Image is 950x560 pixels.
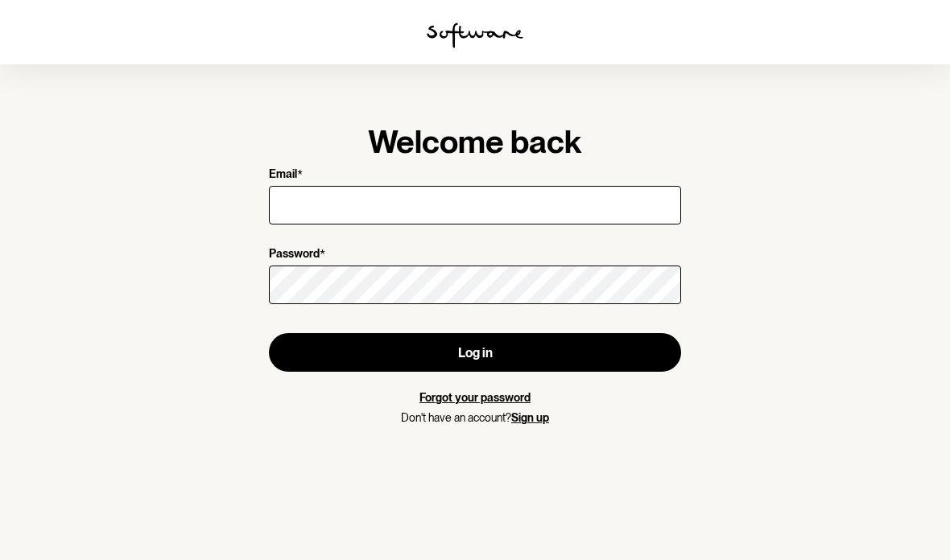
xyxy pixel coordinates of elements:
h1: Welcome back [269,122,681,161]
p: Don't have an account? [269,411,681,425]
a: Forgot your password [419,391,531,404]
button: Log in [269,333,681,372]
p: Password [269,247,320,262]
img: software logo [427,23,523,48]
a: Sign up [511,411,549,424]
p: Email [269,167,297,183]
